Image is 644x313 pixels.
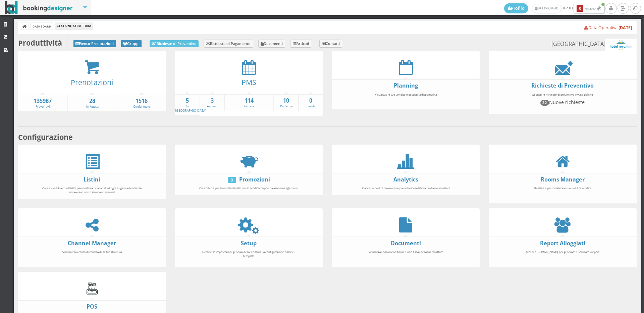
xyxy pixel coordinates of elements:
[352,247,460,265] div: Visualizza i documenti fiscali e non fiscali della tua struttura
[393,176,418,183] a: Analytics
[508,183,617,201] div: Gestisci e personalizza le tue unità di vendita
[38,247,146,265] div: Sincronizza i canali di vendita della tua struttura
[531,82,594,89] a: Richieste di Preventivo
[511,99,614,105] h4: Nuove richieste
[319,40,342,48] a: Contatti
[532,4,561,13] a: [PERSON_NAME]
[241,77,256,87] a: PMS
[274,97,298,105] strong: 10
[225,97,273,109] a: 114In Casa
[574,3,605,14] button: 3Notifiche
[504,3,528,13] a: Profilo
[68,97,117,109] a: 28In Attesa
[18,132,73,142] b: Configurazione
[352,90,460,107] div: Visualizza le tue vendite e gestisci la disponibilità
[239,176,270,183] a: Promozioni
[258,40,285,48] a: Documenti
[619,25,632,31] b: [DATE]
[73,40,116,47] a: Elenco Prenotazioni
[121,40,142,47] a: Gruppi
[274,97,298,109] a: 10Partenze
[605,39,636,51] img: ea773b7e7d3611ed9c9d0608f5526cb6.png
[540,240,585,247] a: Report Alloggiati
[117,97,166,105] strong: 1516
[540,100,549,105] span: 32
[391,240,421,247] a: Documenti
[352,183,460,193] div: Scarica i report di preventivi e prenotazioni elaborati sulla tua struttura
[117,97,166,109] a: 1516Confermate
[577,5,583,12] b: 3
[175,97,206,113] a: 5In [GEOGRAPHIC_DATA]
[204,40,253,48] a: Richieste di Pagamento
[18,38,62,48] b: Produttività
[200,97,224,105] strong: 3
[150,40,199,47] a: Richieste di Preventivo
[290,40,311,48] a: Articoli
[584,25,632,31] a: Data Operativa:[DATE]
[68,240,116,247] a: Channel Manager
[200,97,224,109] a: 3Arrivati
[225,97,273,105] strong: 114
[38,183,146,197] div: Crea e modifica i tuoi listini personalizzati e adattali ad ogni esigenza del cliente attraverso ...
[508,247,617,265] div: Accedi a [DOMAIN_NAME] per generare e scaricare i report
[228,177,236,183] div: 0
[18,97,67,105] strong: 135987
[299,97,323,105] strong: 0
[5,1,73,14] img: BookingDesigner.com
[85,281,100,296] img: cash-register.gif
[508,90,617,112] div: Gestisci le richieste di preventivo inviate dal sito
[241,240,257,247] a: Setup
[84,176,100,183] a: Listini
[68,97,117,105] strong: 28
[541,176,585,183] a: Rooms Manager
[71,77,113,87] a: Prenotazioni
[195,183,303,193] div: Crea offerte per i tuoi clienti utilizzando i codici coupon da associare agli sconti
[175,97,200,105] strong: 5
[31,22,53,30] a: Dashboard
[195,247,303,265] div: Gestisci le impostazioni generali della struttura, la configurazione email e i template
[394,82,418,89] a: Planning
[87,303,97,310] a: POS
[504,3,605,14] span: [DATE]
[551,39,636,51] small: [GEOGRAPHIC_DATA]
[18,97,67,109] a: 135987Preventivi
[299,97,323,109] a: 0Partiti
[55,22,93,30] li: Gestione Struttura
